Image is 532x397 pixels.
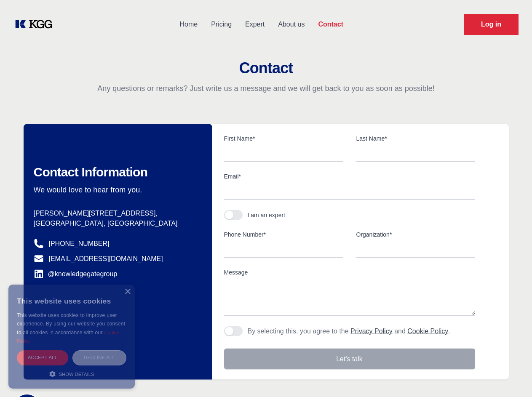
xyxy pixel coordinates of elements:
a: Contact [311,13,350,35]
a: Request Demo [464,14,519,35]
label: Organization* [356,230,475,239]
div: Show details [17,370,126,378]
div: I am an expert [248,211,286,219]
a: Home [173,13,204,35]
p: We would love to hear from you. [34,185,199,195]
p: By selecting this, you agree to the and . [248,326,450,336]
p: [PERSON_NAME][STREET_ADDRESS], [34,208,199,218]
a: Pricing [204,13,238,35]
label: First Name* [224,134,343,143]
div: Decline all [72,350,126,365]
a: Cookie Policy [17,330,120,344]
label: Message [224,268,475,277]
p: Any questions or remarks? Just write us a message and we will get back to you as soon as possible! [10,83,522,93]
a: [PHONE_NUMBER] [49,239,110,249]
span: Show details [59,372,94,377]
label: Phone Number* [224,230,343,239]
a: [EMAIL_ADDRESS][DOMAIN_NAME] [49,254,163,264]
iframe: Chat Widget [490,357,532,397]
label: Last Name* [356,134,475,143]
span: This website uses cookies to improve user experience. By using our website you consent to all coo... [17,312,125,336]
div: This website uses cookies [17,291,126,311]
a: Expert [238,13,271,35]
a: Privacy Policy [350,328,393,335]
a: Cookie Policy [407,328,448,335]
h2: Contact Information [34,165,199,180]
a: About us [271,13,311,35]
label: Email* [224,172,475,181]
div: Accept all [17,350,68,365]
a: @knowledgegategroup [34,269,118,279]
a: KOL Knowledge Platform: Talk to Key External Experts (KEE) [13,18,59,31]
h2: Contact [10,60,522,77]
button: Let's talk [224,349,475,370]
p: [GEOGRAPHIC_DATA], [GEOGRAPHIC_DATA] [34,218,199,229]
div: Close [124,289,131,295]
